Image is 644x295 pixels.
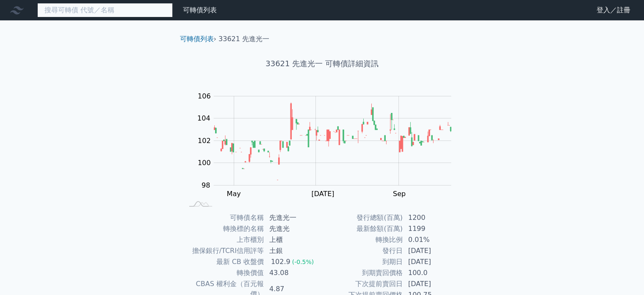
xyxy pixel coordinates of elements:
td: 發行日 [322,245,403,256]
td: 下次提前賣回日 [322,278,403,289]
li: 33621 先進光一 [218,34,269,44]
a: 可轉債列表 [180,35,214,43]
td: 最新餘額(百萬) [322,223,403,234]
td: 1199 [403,223,461,234]
tspan: 106 [198,92,211,100]
td: 到期賣回價格 [322,267,403,278]
td: 先進光 [264,223,322,234]
td: 可轉債名稱 [183,212,264,223]
td: 1200 [403,212,461,223]
td: 轉換比例 [322,234,403,245]
tspan: 98 [202,181,210,189]
a: 可轉債列表 [183,6,217,14]
g: Chart [193,92,464,198]
li: › [180,34,216,44]
td: 100.0 [403,267,461,278]
tspan: 100 [198,159,211,167]
div: 102.9 [269,257,292,267]
td: 43.08 [264,267,322,278]
td: [DATE] [403,278,461,289]
td: 到期日 [322,256,403,267]
td: 上市櫃別 [183,234,264,245]
h1: 33621 先進光一 可轉債詳細資訊 [173,58,471,70]
td: 最新 CB 收盤價 [183,256,264,267]
td: 擔保銀行/TCRI信用評等 [183,245,264,256]
td: 0.01% [403,234,461,245]
tspan: 102 [198,137,211,145]
td: 土銀 [264,245,322,256]
tspan: [DATE] [311,190,334,198]
td: 轉換價值 [183,267,264,278]
td: [DATE] [403,245,461,256]
td: 轉換標的名稱 [183,223,264,234]
input: 搜尋可轉債 代號／名稱 [37,3,173,17]
tspan: May [227,190,240,198]
td: 發行總額(百萬) [322,212,403,223]
td: 上櫃 [264,234,322,245]
span: (-0.5%) [292,258,314,265]
td: [DATE] [403,256,461,267]
tspan: 104 [197,114,210,122]
tspan: Sep [393,190,406,198]
td: 先進光一 [264,212,322,223]
a: 登入／註冊 [590,3,637,17]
